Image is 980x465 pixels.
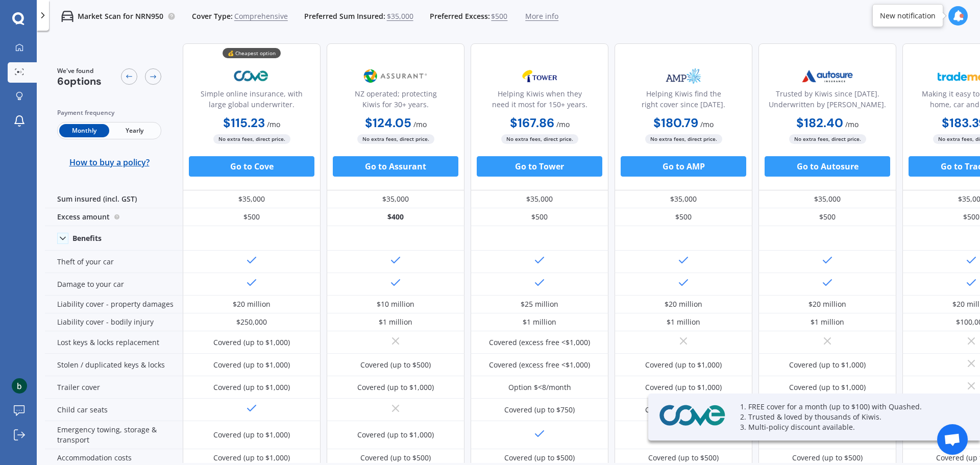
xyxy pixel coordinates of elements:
[880,11,936,21] div: New notification
[333,156,458,177] button: Go to Assurant
[72,234,102,243] div: Benefits
[267,119,280,129] span: / mo
[845,119,859,129] span: / mo
[213,134,290,144] span: No extra fees, direct price.
[377,299,414,309] div: $10 million
[304,11,385,21] span: Preferred Sum Insured:
[191,88,312,114] div: Simple online insurance, with large global underwriter.
[477,156,602,177] button: Go to Tower
[362,63,429,89] img: Assurant.png
[223,48,281,58] div: 💰 Cheapest option
[525,11,558,21] span: More info
[648,453,719,463] div: Covered (up to $500)
[521,299,558,309] div: $25 million
[213,453,290,463] div: Covered (up to $1,000)
[236,317,267,327] div: $250,000
[506,63,573,89] img: Tower.webp
[59,124,109,137] span: Monthly
[489,360,590,370] div: Covered (excess free <$1,000)
[789,382,866,393] div: Covered (up to $1,000)
[765,156,890,177] button: Go to Autosure
[45,331,183,354] div: Lost keys & locks replacement
[234,11,288,21] span: Comprehensive
[471,190,608,208] div: $35,000
[357,134,434,144] span: No extra fees, direct price.
[61,10,73,22] img: car.f15378c7a67c060ca3f3.svg
[767,88,888,114] div: Trusted by Kiwis since [DATE]. Underwritten by [PERSON_NAME].
[45,421,183,449] div: Emergency towing, storage & transport
[45,376,183,399] div: Trailer cover
[796,115,843,131] b: $182.40
[360,360,431,370] div: Covered (up to $500)
[789,134,866,144] span: No extra fees, direct price.
[57,108,161,118] div: Payment frequency
[758,190,896,208] div: $35,000
[808,299,846,309] div: $20 million
[223,115,265,131] b: $115.23
[471,208,608,226] div: $500
[78,11,163,21] p: Market Scan for NRN950
[740,412,954,422] p: 2. Trusted & loved by thousands of Kiwis.
[57,75,102,88] span: 6 options
[357,430,434,440] div: Covered (up to $1,000)
[360,453,431,463] div: Covered (up to $500)
[109,124,159,137] span: Yearly
[740,402,954,412] p: 1. FREE cover for a month (up to $100) with Quashed.
[615,190,752,208] div: $35,000
[189,156,314,177] button: Go to Cove
[479,88,600,114] div: Helping Kiwis when they need it most for 150+ years.
[789,360,866,370] div: Covered (up to $1,000)
[645,382,722,393] div: Covered (up to $1,000)
[508,382,571,393] div: Option $<8/month
[491,11,507,21] span: $500
[556,119,570,129] span: / mo
[504,405,575,415] div: Covered (up to $750)
[740,422,954,432] p: 3. Multi-policy discount available.
[645,360,722,370] div: Covered (up to $1,000)
[69,157,150,167] span: How to buy a policy?
[430,11,490,21] span: Preferred Excess:
[45,190,183,208] div: Sum insured (incl. GST)
[45,399,183,421] div: Child car seats
[387,11,413,21] span: $35,000
[489,337,590,348] div: Covered (excess free <$1,000)
[327,208,464,226] div: $400
[758,208,896,226] div: $500
[656,403,728,429] img: Cove.webp
[213,360,290,370] div: Covered (up to $1,000)
[57,66,102,76] span: We've found
[183,190,321,208] div: $35,000
[357,382,434,393] div: Covered (up to $1,000)
[665,299,702,309] div: $20 million
[45,296,183,313] div: Liability cover - property damages
[792,453,863,463] div: Covered (up to $500)
[504,453,575,463] div: Covered (up to $500)
[183,208,321,226] div: $500
[645,134,722,144] span: No extra fees, direct price.
[45,251,183,273] div: Theft of your car
[700,119,714,129] span: / mo
[45,313,183,331] div: Liability cover - bodily injury
[45,273,183,296] div: Damage to your car
[192,11,233,21] span: Cover Type:
[645,405,722,415] div: Covered (if kept in car)
[233,299,271,309] div: $20 million
[213,430,290,440] div: Covered (up to $1,000)
[213,382,290,393] div: Covered (up to $1,000)
[811,317,844,327] div: $1 million
[523,317,556,327] div: $1 million
[45,208,183,226] div: Excess amount
[937,424,968,455] div: Open chat
[379,317,412,327] div: $1 million
[365,115,411,131] b: $124.05
[218,63,285,89] img: Cove.webp
[45,354,183,376] div: Stolen / duplicated keys & locks
[621,156,746,177] button: Go to AMP
[413,119,427,129] span: / mo
[335,88,456,114] div: NZ operated; protecting Kiwis for 30+ years.
[12,378,27,394] img: ACg8ocL-T0NwYSRHqWrI8DCxoejAADwOzdP9Yc9wmsTEpJShoCUZHw=s96-c
[653,115,698,131] b: $180.79
[650,63,717,89] img: AMP.webp
[510,115,554,131] b: $167.86
[615,208,752,226] div: $500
